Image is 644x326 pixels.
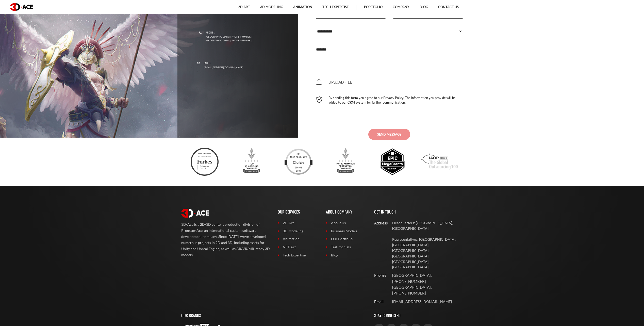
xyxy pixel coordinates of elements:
p: [GEOGRAPHIC_DATA]: [PHONE_NUMBER] [194,41,268,47]
p: About Company [326,204,367,220]
a: Tech Expertise [278,252,318,258]
p: Email [194,60,258,66]
p: Stay Connected [374,307,463,324]
a: Headquarters: [GEOGRAPHIC_DATA], [GEOGRAPHIC_DATA] Representatives: [GEOGRAPHIC_DATA], [GEOGRAPHI... [392,220,463,270]
a: About Us [326,220,367,226]
a: [EMAIL_ADDRESS][DOMAIN_NAME] [194,67,258,73]
p: Our Services [278,204,318,220]
a: Business Models [326,228,367,234]
img: logo dark [10,3,33,11]
div: By sending this form you agree to our Privacy Policy. The information you provide will be added t... [316,94,463,105]
div: Phones [374,272,383,278]
p: 3D-Ace is a 2D/3D content production division of Program-Ace, an international custom software de... [181,221,270,258]
div: Address [374,220,383,226]
p: [GEOGRAPHIC_DATA]: [PHONE_NUMBER] [392,272,463,284]
p: [GEOGRAPHIC_DATA]: [PHONE_NUMBER] [194,35,268,41]
a: Animation [278,236,318,242]
a: 3D Modeling [278,228,318,234]
p: Get In Touch [374,204,463,220]
a: Our Portfolio [326,236,367,242]
p: Phones [194,28,268,34]
img: Iaop award [421,148,458,176]
img: Clutch top developers [285,148,312,176]
a: NFT Art [278,244,318,250]
a: Blog [326,252,367,258]
p: Our Brands [181,307,367,324]
p: Representatives: [GEOGRAPHIC_DATA], [GEOGRAPHIC_DATA], [GEOGRAPHIC_DATA], [GEOGRAPHIC_DATA], [GEO... [392,237,463,270]
p: [GEOGRAPHIC_DATA]: [PHONE_NUMBER] [392,284,463,296]
img: Top 3d animation production companies designrush 2023 [332,148,359,176]
img: Epic megagrants recipient [378,148,406,176]
button: SEND MESSAGE [368,116,410,127]
img: logo white [181,209,209,218]
p: Headquarters: [GEOGRAPHIC_DATA], [GEOGRAPHIC_DATA] [392,220,463,231]
a: Testimonials [326,244,367,250]
img: Top 3d modeling companies designrush award 2023 [238,148,266,176]
a: [EMAIL_ADDRESS][DOMAIN_NAME] [392,299,463,304]
a: 2D Art [278,220,318,226]
img: Ftc badge 3d ace 2024 [191,148,219,176]
div: Email [374,299,383,305]
span: Upload file [316,80,352,84]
